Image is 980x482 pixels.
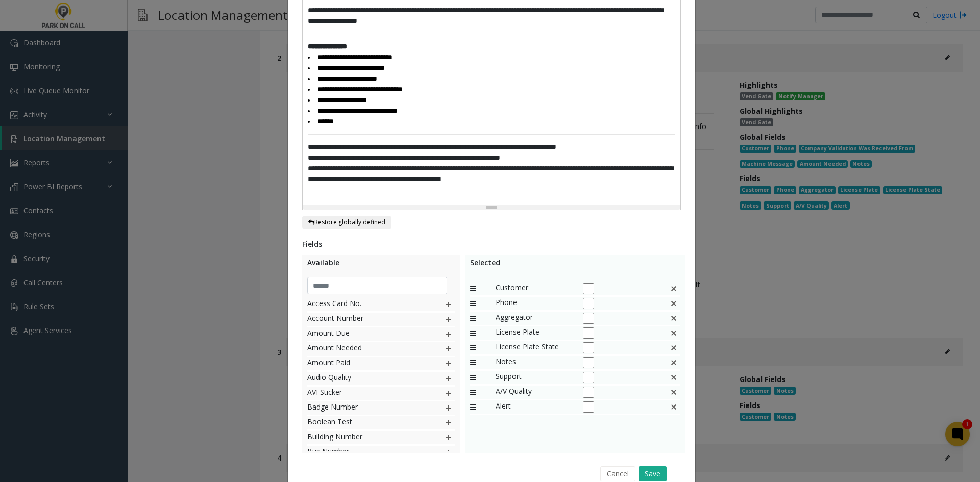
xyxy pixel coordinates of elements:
span: Account Number [307,313,423,326]
span: Amount Paid [307,357,423,370]
span: Amount Due [307,327,423,341]
span: Building Number [307,431,423,444]
span: Phone [496,297,572,310]
img: false [670,326,678,340]
img: plusIcon.svg [444,298,452,311]
span: Support [496,371,572,384]
span: Notes [496,356,572,369]
span: Bus Number [307,446,423,459]
span: A/V Quality [496,386,572,399]
img: This is a default field and cannot be deleted. [670,386,678,399]
span: Alert [496,400,572,414]
span: Access Card No. [307,298,423,311]
img: false [670,312,678,325]
button: Restore globally defined [302,216,391,229]
span: Boolean Test [307,416,423,429]
span: Aggregator [496,312,572,325]
img: plusIcon.svg [444,431,452,444]
div: Selected [470,257,681,274]
div: Available [307,257,455,274]
img: plusIcon.svg [444,357,452,370]
button: Save [639,466,667,481]
span: License Plate [496,326,572,340]
img: plusIcon.svg [444,313,452,326]
img: plusIcon.svg [444,372,452,385]
span: License Plate State [496,341,572,354]
img: This is a default field and cannot be deleted. [670,356,678,369]
span: Customer [496,282,572,295]
img: plusIcon.svg [444,342,452,356]
img: This is a default field and cannot be deleted. [670,371,678,384]
span: Amount Needed [307,342,423,356]
img: false [670,297,678,310]
img: false [670,341,678,354]
span: AVI Sticker [307,387,423,400]
span: Badge Number [307,401,423,415]
img: plusIcon.svg [444,446,452,459]
button: Cancel [600,466,635,481]
img: plusIcon.svg [444,387,452,400]
div: Resize [303,205,680,210]
span: Audio Quality [307,372,423,385]
img: This is a default field and cannot be deleted. [670,400,678,414]
img: plusIcon.svg [444,401,452,415]
img: plusIcon.svg [444,416,452,429]
img: false [670,282,678,295]
img: plusIcon.svg [444,327,452,341]
div: Fields [302,239,681,249]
